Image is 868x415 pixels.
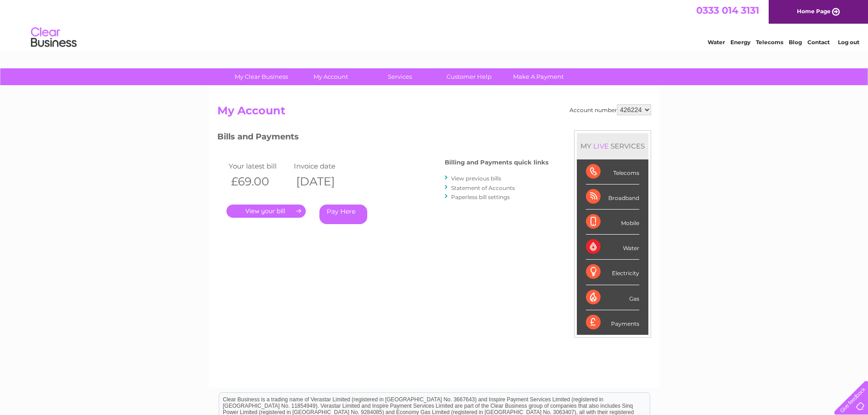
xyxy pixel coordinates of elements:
[577,133,648,159] div: MY SERVICES
[219,5,650,44] div: Clear Business is a trading name of Verastar Limited (registered in [GEOGRAPHIC_DATA] No. 3667643...
[586,310,639,335] div: Payments
[226,160,292,172] td: Your latest bill
[696,5,759,16] a: 0333 014 3131
[431,68,507,85] a: Customer Help
[226,205,306,218] a: .
[586,159,639,184] div: Telecoms
[445,159,549,166] h4: Billing and Payments quick links
[586,285,639,310] div: Gas
[292,160,357,172] td: Invoice date
[362,68,437,85] a: Services
[586,235,639,260] div: Water
[451,184,515,191] a: Statement of Accounts
[756,39,783,46] a: Telecoms
[838,39,859,46] a: Log out
[226,172,292,191] th: £69.00
[789,39,802,46] a: Blog
[31,24,77,51] img: logo.png
[586,260,639,285] div: Electricity
[224,68,299,85] a: My Clear Business
[730,39,750,46] a: Energy
[586,210,639,235] div: Mobile
[217,130,549,146] h3: Bills and Payments
[807,39,830,46] a: Contact
[217,104,651,122] h2: My Account
[591,142,611,150] div: LIVE
[501,68,576,85] a: Make A Payment
[292,172,357,191] th: [DATE]
[586,184,639,210] div: Broadband
[570,104,651,115] div: Account number
[451,194,510,200] a: Paperless bill settings
[319,205,367,224] a: Pay Here
[293,68,368,85] a: My Account
[451,175,501,182] a: View previous bills
[708,39,725,46] a: Water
